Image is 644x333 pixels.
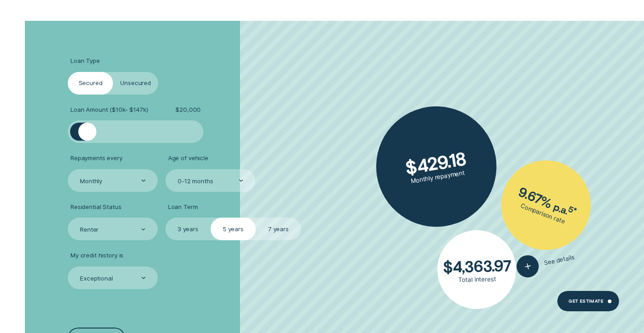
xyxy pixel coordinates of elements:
[71,252,123,259] span: My credit history is
[71,57,100,65] span: Loan Type
[113,72,158,95] label: Unsecured
[80,177,102,185] div: Monthly
[165,218,211,240] label: 3 years
[514,246,576,280] button: See details
[256,218,301,240] label: 7 years
[80,274,113,282] div: Exceptional
[557,291,619,311] a: Get Estimate
[211,218,256,240] label: 5 years
[71,106,148,114] span: Loan Amount ( $10k - $147k )
[168,203,198,211] span: Loan Term
[71,203,122,211] span: Residential Status
[68,72,113,95] label: Secured
[175,106,201,114] span: $ 20,000
[168,154,208,162] span: Age of vehicle
[543,253,574,267] span: See details
[178,177,213,185] div: 0-12 months
[71,154,122,162] span: Repayments every
[80,226,99,233] div: Renter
